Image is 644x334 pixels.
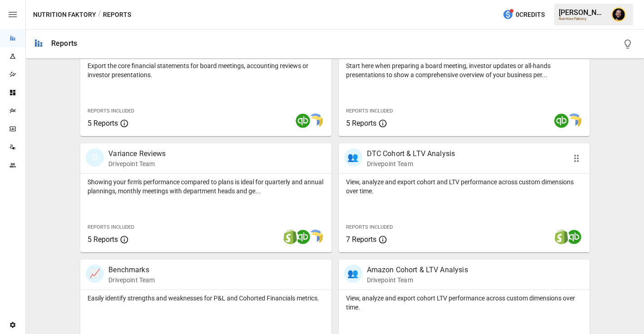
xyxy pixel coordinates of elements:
[567,113,581,128] img: smart model
[346,61,582,79] p: Start here when preparing a board meeting, investor updates or all-hands presentations to show a ...
[296,113,310,128] img: quickbooks
[346,108,393,114] span: Reports Included
[554,230,569,244] img: shopify
[88,235,118,244] span: 5 Reports
[88,119,118,128] span: 5 Reports
[308,230,323,244] img: smart model
[344,148,362,167] div: 👥
[88,108,134,114] span: Reports Included
[108,159,166,168] p: Drivepoint Team
[367,159,455,168] p: Drivepoint Team
[346,119,376,128] span: 5 Reports
[88,61,324,79] p: Export the core financial statements for board meetings, accounting reviews or investor presentat...
[296,230,310,244] img: quickbooks
[86,265,104,283] div: 📈
[88,177,324,196] p: Showing your firm's performance compared to plans is ideal for quarterly and annual plannings, mo...
[308,113,323,128] img: smart model
[606,2,631,27] button: Ciaran Nugent
[88,294,324,303] p: Easily identify strengths and weaknesses for P&L and Cohorted Financials metrics.
[499,6,548,23] button: 0Credits
[346,177,582,196] p: View, analyze and export cohort and LTV performance across custom dimensions over time.
[283,230,298,244] img: shopify
[367,148,455,159] p: DTC Cohort & LTV Analysis
[346,224,393,230] span: Reports Included
[567,230,581,244] img: quickbooks
[611,7,626,22] img: Ciaran Nugent
[516,9,545,20] span: 0 Credits
[346,235,376,244] span: 7 Reports
[108,148,166,159] p: Variance Reviews
[344,265,362,283] div: 👥
[108,275,155,285] p: Drivepoint Team
[88,224,134,230] span: Reports Included
[367,265,468,275] p: Amazon Cohort & LTV Analysis
[559,17,606,21] div: Nutrition Faktory
[86,148,104,167] div: 🗓
[554,113,569,128] img: quickbooks
[346,294,582,312] p: View, analyze and export cohort LTV performance across custom dimensions over time.
[108,265,155,275] p: Benchmarks
[98,9,101,20] div: /
[51,39,77,48] div: Reports
[559,8,606,17] div: [PERSON_NAME]
[33,9,96,20] button: Nutrition Faktory
[367,275,468,285] p: Drivepoint Team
